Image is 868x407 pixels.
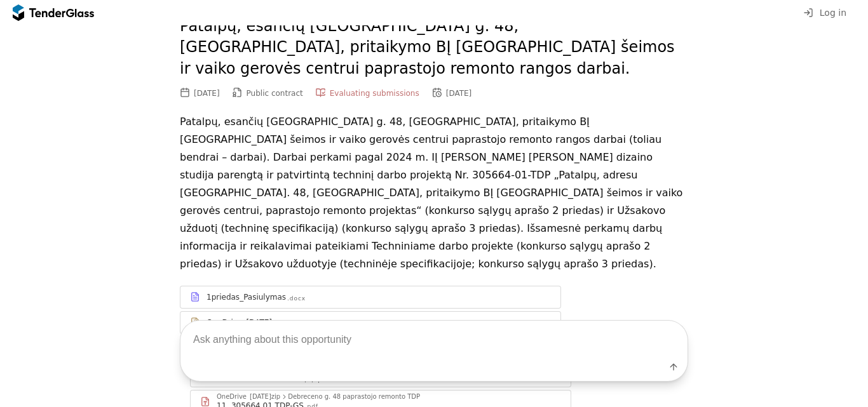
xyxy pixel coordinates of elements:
span: Public contract [247,89,303,98]
h2: Patalpų, esančių [GEOGRAPHIC_DATA] g. 48, [GEOGRAPHIC_DATA], pritaikymo BĮ [GEOGRAPHIC_DATA] šeim... [180,16,688,80]
a: 1priedas_Pasiulymas.docx [180,286,561,309]
span: Log in [820,8,846,18]
div: [DATE] [194,89,220,98]
div: [DATE] [446,89,472,98]
button: Log in [799,5,850,21]
p: Patalpų, esančių [GEOGRAPHIC_DATA] g. 48, [GEOGRAPHIC_DATA], pritaikymo BĮ [GEOGRAPHIC_DATA] šeim... [180,113,688,273]
span: Evaluating submissions [330,89,419,98]
div: 1priedas_Pasiulymas [207,292,286,302]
